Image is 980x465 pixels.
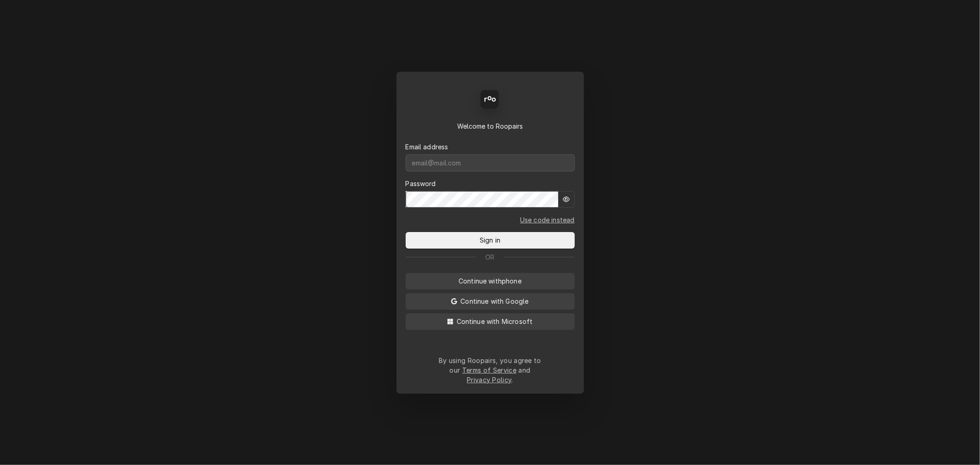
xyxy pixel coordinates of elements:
[406,293,575,310] button: Continue with Google
[467,376,511,384] a: Privacy Policy
[406,232,575,249] button: Sign in
[457,276,523,286] span: Continue with phone
[406,179,436,188] label: Password
[520,215,575,225] a: Go to Email and code form
[406,142,448,152] label: Email address
[459,296,530,306] span: Continue with Google
[406,313,575,330] button: Continue with Microsoft
[406,121,575,131] div: Welcome to Roopairs
[406,252,575,262] div: Or
[439,356,542,385] div: By using Roopairs, you agree to our and .
[406,154,575,171] input: email@mail.com
[478,235,502,245] span: Sign in
[455,317,535,326] span: Continue with Microsoft
[462,366,516,374] a: Terms of Service
[406,273,575,289] button: Continue withphone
